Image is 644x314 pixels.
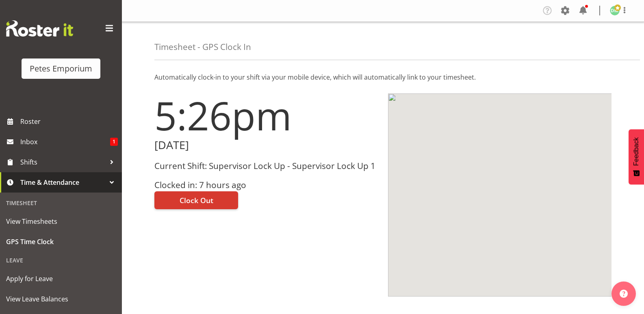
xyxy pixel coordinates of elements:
[2,269,120,289] a: Apply for Leave
[20,176,106,188] span: Time & Attendance
[633,137,640,166] span: Feedback
[6,293,116,305] span: View Leave Balances
[620,290,628,298] img: help-xxl-2.png
[154,93,378,137] h1: 5:26pm
[30,63,92,75] div: Petes Emporium
[154,180,378,190] h3: Clocked in: 7 hours ago
[2,211,120,232] a: View Timesheets
[629,129,644,184] button: Feedback - Show survey
[110,138,118,146] span: 1
[6,215,116,227] span: View Timesheets
[610,6,620,15] img: david-mcauley697.jpg
[6,273,116,285] span: Apply for Leave
[20,156,106,168] span: Shifts
[20,136,110,148] span: Inbox
[2,252,120,269] div: Leave
[2,289,120,309] a: View Leave Balances
[20,115,118,128] span: Roster
[154,161,378,171] h3: Current Shift: Supervisor Lock Up - Supervisor Lock Up 1
[6,20,73,37] img: Rosterit website logo
[154,191,238,209] button: Clock Out
[2,195,120,211] div: Timesheet
[154,42,251,52] h4: Timesheet - GPS Clock In
[154,72,611,82] p: Automatically clock-in to your shift via your mobile device, which will automatically link to you...
[2,232,120,252] a: GPS Time Clock
[6,236,116,248] span: GPS Time Clock
[180,195,213,206] span: Clock Out
[154,139,378,152] h2: [DATE]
